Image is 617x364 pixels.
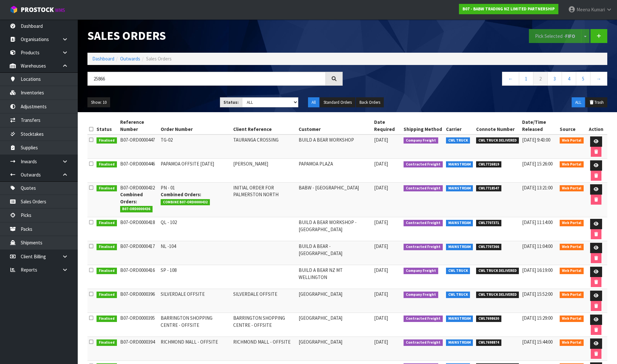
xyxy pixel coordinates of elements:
[560,316,584,322] span: Web Portal
[560,292,584,298] span: Web Portal
[119,134,159,159] td: B07-ORD0000447
[404,292,438,298] span: Company Freight
[159,117,232,134] th: Order Number
[119,289,159,313] td: B07-ORD0000396
[404,316,443,322] span: Contracted Freight
[522,339,553,345] span: [DATE] 15:44:00
[119,265,159,289] td: B07-ORD0000416
[590,72,607,86] a: →
[446,292,470,298] span: CWL TRUCK
[87,29,343,42] h1: Sales Orders
[159,241,232,265] td: NL -104
[404,220,443,226] span: Contracted Freight
[565,33,575,39] strong: FIFO
[232,313,297,337] td: BARRINGTON SHOPPING CENTRE - OFFSITE
[446,316,473,322] span: MAINSTREAM
[232,134,297,159] td: TAURANGA CROSSING
[522,291,553,297] span: [DATE] 15:52:00
[476,244,501,250] span: CWL7707366
[159,134,232,159] td: TG-02
[520,117,558,134] th: Date/Time Released
[297,265,372,289] td: BUILD A BEAR NZ MT WELLINGTON
[446,185,473,192] span: MAINSTREAM
[446,161,473,168] span: MAINSTREAM
[232,289,297,313] td: SILVERDALE OFFSITE
[119,159,159,183] td: B07-ORD0000446
[522,137,550,143] span: [DATE] 9:43:00
[374,185,388,191] span: [DATE]
[297,183,372,217] td: BABW - [GEOGRAPHIC_DATA]
[522,267,553,273] span: [DATE] 16:19:00
[119,241,159,265] td: B07-ORD0000417
[320,97,355,108] button: Standard Orders
[120,191,143,204] strong: Combined Orders:
[529,29,581,43] button: Pick Selected -FIFO
[232,183,297,217] td: INITIAL ORDER FOR PALMERSTON NORTH
[97,268,117,274] span: Finalised
[519,72,533,86] a: 1
[97,137,117,144] span: Finalised
[352,72,608,88] nav: Page navigation
[159,289,232,313] td: SILVERDALE OFFSITE
[374,161,388,167] span: [DATE]
[522,243,553,249] span: [DATE] 11:04:00
[560,161,584,168] span: Web Portal
[87,97,110,108] button: Show: 10
[297,289,372,313] td: [GEOGRAPHIC_DATA]
[562,72,576,86] a: 4
[560,268,584,274] span: Web Portal
[97,292,117,298] span: Finalised
[446,220,473,226] span: MAINSTREAM
[577,6,590,13] span: Meena
[92,56,114,62] a: Dashboard
[159,313,232,337] td: BARRINGTON SHOPPING CENTRE - OFFSITE
[560,244,584,250] span: Web Portal
[474,117,520,134] th: Connote Number
[159,265,232,289] td: SP - 108
[560,220,584,226] span: Web Portal
[446,339,473,346] span: MAINSTREAM
[446,268,470,274] span: CWL TRUCK
[55,7,65,13] small: WMS
[446,137,470,144] span: CWL TRUCK
[297,241,372,265] td: BUILD A BEAR - [GEOGRAPHIC_DATA]
[97,220,117,226] span: Finalised
[404,268,438,274] span: Company Freight
[119,183,159,217] td: B07-ORD0000432
[522,185,553,191] span: [DATE] 13:21:00
[10,5,18,14] img: cube-alt.png
[372,117,402,134] th: Date Required
[560,339,584,346] span: Web Portal
[560,185,584,192] span: Web Portal
[161,191,201,198] strong: Combined Orders:
[95,117,119,134] th: Status
[374,219,388,225] span: [DATE]
[308,97,319,108] button: All
[356,97,384,108] button: Back Orders
[558,117,585,134] th: Source
[476,161,501,168] span: CWL7726819
[374,291,388,297] span: [DATE]
[402,117,444,134] th: Shipping Method
[522,315,553,321] span: [DATE] 15:29:00
[476,339,501,346] span: CWL7698874
[463,6,555,12] strong: B07 - BABW TRADING NZ LIMITED PARTNERSHIP
[591,6,605,13] span: Kumari
[119,117,159,134] th: Reference Number
[404,339,443,346] span: Contracted Freight
[120,206,153,212] span: B07-ORD0000436
[572,97,585,108] button: ALL
[404,161,443,168] span: Contracted Freight
[232,117,297,134] th: Client Reference
[374,315,388,321] span: [DATE]
[97,185,117,192] span: Finalised
[159,183,232,217] td: PN - 01
[159,159,232,183] td: PAPAMOA OFFSITE [DATE]
[297,217,372,241] td: BUILD A BEAR WORKSHOP - [GEOGRAPHIC_DATA]
[476,292,519,298] span: CWL TRUCK DELIVERED
[297,134,372,159] td: BUILD A BEAR WORKSHOP
[232,337,297,361] td: RICHMOND MALL - OFFSITE
[97,161,117,168] span: Finalised
[476,316,501,322] span: CWL7698630
[476,220,501,226] span: CWL7707371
